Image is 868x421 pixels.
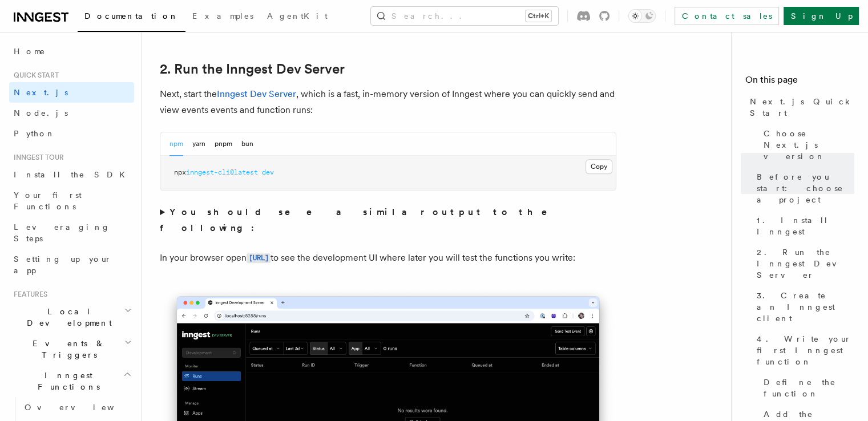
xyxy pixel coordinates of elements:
span: Python [14,129,55,138]
span: Define the function [764,377,854,399]
a: 3. Create an Inngest client [752,285,854,329]
kbd: Ctrl+K [526,10,551,22]
span: Install the SDK [14,170,132,179]
a: 4. Write your first Inngest function [752,329,854,372]
button: Copy [586,159,612,174]
span: Local Development [9,306,124,329]
a: Leveraging Steps [9,217,134,249]
span: Quick start [9,71,59,80]
span: Examples [192,11,253,21]
a: Define the function [759,372,854,404]
strong: You should see a similar output to the following: [160,207,563,233]
h4: On this page [745,73,854,91]
a: Before you start: choose a project [752,167,854,210]
a: Python [9,123,134,144]
button: Inngest Functions [9,365,134,397]
a: Choose Next.js version [759,123,854,167]
span: Documentation [84,11,179,21]
a: Sign Up [784,7,859,25]
p: Next, start the , which is a fast, in-memory version of Inngest where you can quickly send and vi... [160,86,616,118]
span: 4. Write your first Inngest function [757,333,854,367]
a: Overview [20,397,134,418]
span: dev [262,168,274,176]
a: Examples [185,3,260,31]
button: Events & Triggers [9,333,134,365]
span: npx [174,168,186,176]
a: 2. Run the Inngest Dev Server [752,242,854,285]
a: Home [9,41,134,62]
button: bun [241,132,253,156]
a: Next.js Quick Start [745,91,854,123]
span: Node.js [14,108,68,118]
span: 3. Create an Inngest client [757,290,854,324]
a: Node.js [9,103,134,123]
a: Next.js [9,82,134,103]
a: Your first Functions [9,185,134,217]
span: Overview [25,403,142,412]
a: Setting up your app [9,249,134,281]
button: Toggle dark mode [628,9,656,23]
span: 1. Install Inngest [757,214,854,237]
span: Home [14,46,46,57]
span: Choose Next.js version [764,128,854,162]
button: Local Development [9,301,134,333]
span: Setting up your app [14,254,112,275]
a: Inngest Dev Server [217,88,296,99]
span: Next.js Quick Start [750,96,854,119]
a: Documentation [78,3,185,32]
span: Your first Functions [14,191,82,211]
a: AgentKit [260,3,334,31]
button: yarn [192,132,205,156]
span: Inngest tour [9,153,64,162]
span: Features [9,290,47,299]
p: In your browser open to see the development UI where later you will test the functions you write: [160,250,616,266]
span: 2. Run the Inngest Dev Server [757,246,854,281]
span: inngest-cli@latest [186,168,258,176]
code: [URL] [247,253,271,263]
a: [URL] [247,252,271,263]
span: Inngest Functions [9,370,123,392]
span: AgentKit [267,11,328,21]
a: Contact sales [675,7,779,25]
button: npm [169,132,183,156]
span: Leveraging Steps [14,222,110,243]
button: Search...Ctrl+K [371,7,558,25]
summary: You should see a similar output to the following: [160,204,616,236]
a: Install the SDK [9,164,134,185]
span: Events & Triggers [9,338,124,361]
span: Next.js [14,88,68,97]
span: Before you start: choose a project [757,171,854,205]
a: 2. Run the Inngest Dev Server [160,61,345,77]
button: pnpm [215,132,232,156]
a: 1. Install Inngest [752,210,854,242]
